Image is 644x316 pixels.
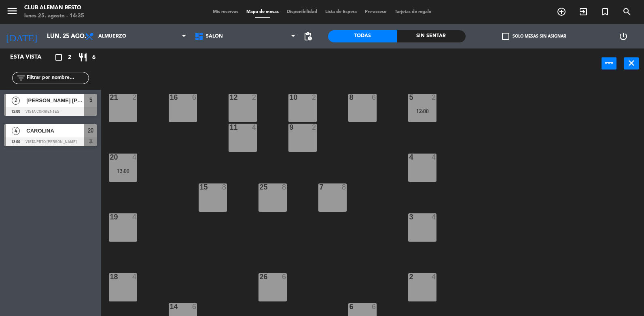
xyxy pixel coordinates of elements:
span: Almuerzo [98,34,126,39]
span: [PERSON_NAME] [PERSON_NAME] [26,96,84,105]
div: 5 [409,94,409,101]
div: Sin sentar [397,30,466,42]
div: Esta vista [4,53,58,62]
input: Filtrar por nombre... [26,74,89,82]
div: Club aleman resto [24,4,84,12]
div: 4 [252,124,257,131]
div: 8 [342,183,347,191]
button: menu [6,5,18,20]
i: power_input [604,58,614,68]
button: close [624,57,639,70]
div: 4 [432,154,436,161]
i: exit_to_app [578,7,588,17]
i: restaurant [78,53,88,62]
span: 2 [12,97,20,105]
span: Lista de Espera [321,10,361,14]
i: turned_in_not [600,7,610,17]
div: 2 [312,124,317,131]
div: 6 [282,273,287,280]
i: filter_list [16,73,26,83]
div: 13:00 [109,168,137,174]
div: 2 [132,94,137,101]
div: 2 [409,273,409,280]
button: power_input [602,57,616,70]
span: Mapa de mesas [242,10,283,14]
i: close [627,58,636,68]
span: Pre-acceso [361,10,391,14]
label: Solo mesas sin asignar [502,33,566,40]
i: crop_square [54,53,64,62]
span: pending_actions [303,32,313,41]
div: 6 [372,94,377,101]
div: Todas [328,30,397,42]
div: 4 [409,154,409,161]
span: 6 [92,53,95,62]
div: 2 [252,94,257,101]
span: 2 [68,53,71,62]
div: 2 [432,94,436,101]
i: arrow_drop_down [69,32,79,41]
div: 6 [192,303,197,310]
i: menu [6,5,18,17]
i: search [622,7,632,17]
span: 4 [12,127,20,135]
span: CAROLINA [26,126,84,135]
i: power_settings_new [619,32,628,41]
div: 2 [312,94,317,101]
div: 4 [432,213,436,221]
div: 8 [222,183,227,191]
span: Tarjetas de regalo [391,10,436,14]
span: Disponibilidad [283,10,321,14]
span: check_box_outline_blank [502,33,509,40]
span: Mis reservas [209,10,242,14]
div: 8 [282,183,287,191]
span: 5 [89,95,92,105]
div: 12:00 [408,108,436,114]
div: 4 [132,273,137,280]
div: 4 [432,273,436,280]
span: SALON [206,34,223,39]
span: 20 [88,126,93,135]
div: 6 [372,303,377,310]
div: 4 [132,154,137,161]
div: 4 [132,213,137,221]
i: add_circle_outline [557,7,566,17]
div: 6 [192,94,197,101]
div: 3 [409,213,409,221]
div: lunes 25. agosto - 14:35 [24,12,84,20]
